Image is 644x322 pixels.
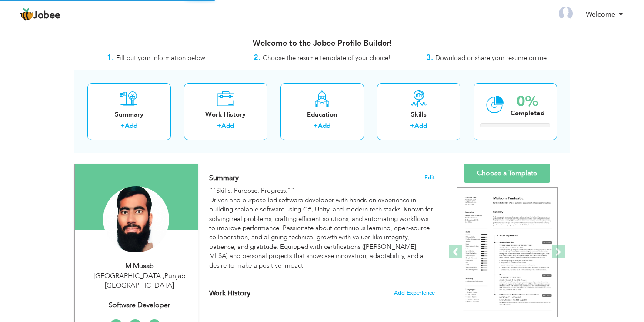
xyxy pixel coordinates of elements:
span: , [163,271,164,281]
img: M Musab [103,186,169,252]
span: Summary [209,173,239,183]
span: Choose the resume template of your choice! [263,54,391,62]
img: Profile Img [559,7,573,20]
div: Education [287,110,357,119]
h4: This helps to show the companies you have worked for. [209,289,434,298]
a: Add [125,121,137,130]
h3: Welcome to the Jobee Profile Builder! [74,39,570,48]
label: + [120,121,125,131]
span: Fill out your information below. [116,54,207,62]
strong: 3. [426,52,433,63]
span: Edit [424,174,435,181]
div: Summary [94,110,164,119]
div: Skills [384,110,454,119]
a: Jobee [20,7,60,21]
img: jobee.io [20,7,33,21]
div: Work History [191,110,260,119]
span: Download or share your resume online. [435,54,548,62]
div: 0% [511,94,544,109]
div: [GEOGRAPHIC_DATA] Punjab [GEOGRAPHIC_DATA] [81,271,198,291]
div: M Musab [81,261,198,271]
a: Add [221,121,234,130]
span: Work History [209,288,250,298]
div: “"Skills. Purpose. Progress."” Driven and purpose‑led software developer with hands‑on experience... [209,186,434,270]
label: + [314,121,318,131]
span: + Add Experience [388,290,435,296]
strong: 1. [107,52,114,63]
a: Choose a Template [464,164,550,183]
a: Add [318,121,330,130]
strong: 2. [254,52,260,63]
a: Add [414,121,427,130]
span: Jobee [33,11,60,20]
div: Software Developer [81,300,198,310]
label: + [217,121,221,131]
h4: Adding a summary is a quick and easy way to highlight your experience and interests. [209,174,434,182]
label: + [410,121,414,131]
a: Welcome [586,9,624,20]
div: Completed [511,109,544,118]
